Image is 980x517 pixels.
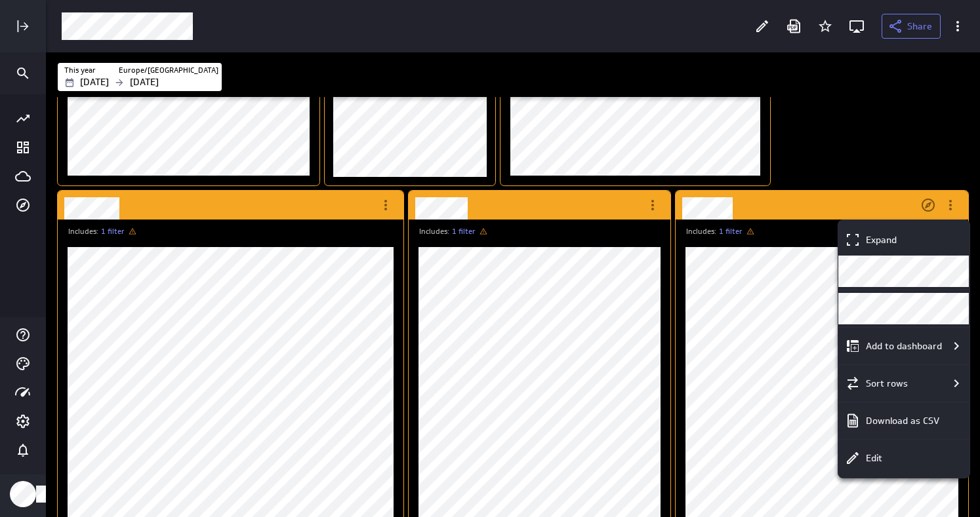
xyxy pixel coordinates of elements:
[838,293,969,324] div: [object Object]
[838,442,970,474] div: Edit
[866,414,939,428] p: Download as CSV
[838,368,970,399] div: Sort rows
[866,233,897,247] p: Expand
[838,224,970,256] div: Expand
[838,405,970,436] div: Download as CSV
[866,339,942,353] p: Add to dashboard
[838,330,970,362] div: Add to dashboard
[838,256,969,287] div: Open in Explorer
[866,451,882,465] p: Edit
[866,377,908,391] p: Sort rows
